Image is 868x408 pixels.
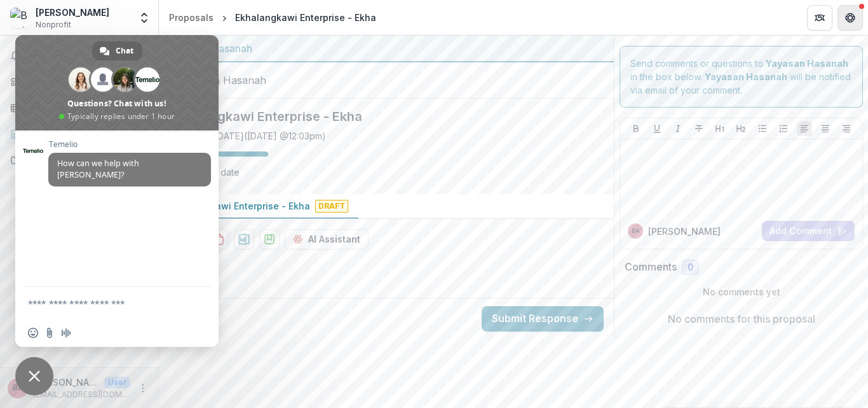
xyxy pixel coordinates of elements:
[670,121,686,136] button: Italicize
[187,129,326,143] div: Saved [DATE] ( [DATE] @ 12:03pm )
[688,262,693,273] span: 0
[776,121,791,136] button: Ordered List
[807,5,832,31] button: Partners
[36,19,71,31] span: Nonprofit
[135,5,153,31] button: Open entity switcher
[705,71,787,82] strong: Yayasan Hasanah
[169,11,214,24] div: Proposals
[797,121,812,136] button: Align Left
[482,306,604,332] button: Submit Response
[28,287,180,319] textarea: Compose your message...
[36,6,109,19] div: [PERSON_NAME]
[169,73,296,88] img: Yayasan Hasanah
[315,200,348,213] span: Draft
[61,328,71,338] span: Audio message
[92,41,142,60] a: Chat
[13,384,24,392] div: Benjamin Ang
[648,225,721,238] p: [PERSON_NAME]
[632,228,640,234] div: Benjamin Ang
[116,41,133,60] span: Chat
[755,121,770,136] button: Bullet List
[837,5,863,31] button: Get Help
[104,377,130,388] p: User
[57,158,139,180] span: How can we help with [PERSON_NAME]?
[712,121,728,136] button: Heading 1
[649,121,665,136] button: Underline
[625,285,858,299] p: No comments yet
[208,229,229,250] button: download-proposal
[15,357,53,395] a: Close chat
[625,261,677,273] h2: Comments
[5,71,153,92] a: Dashboard
[5,123,153,144] a: Proposals
[259,229,280,250] button: download-proposal
[691,121,707,136] button: Strike
[135,381,151,396] button: More
[5,46,153,66] button: Notifications1
[733,121,749,136] button: Heading 2
[169,41,604,56] div: Yayasan Hasanah
[5,150,153,171] a: Documents
[164,8,219,27] a: Proposals
[668,311,815,327] p: No comments for this proposal
[5,97,153,118] a: Tasks
[766,58,848,69] strong: Yayasan Hasanah
[285,229,369,250] button: AI Assistant
[818,121,833,136] button: Align Center
[628,121,644,136] button: Bold
[839,121,854,136] button: Align Right
[234,229,254,250] button: download-proposal
[33,389,130,400] p: [EMAIL_ADDRESS][DOMAIN_NAME]
[235,11,376,24] div: Ekhalangkawi Enterprise - Ekha
[164,8,381,27] nav: breadcrumb
[10,8,31,28] img: Benjamin Ang Kah Wah
[169,109,583,124] h2: Ekhalangkawi Enterprise - Ekha
[48,140,211,149] span: Temelio
[33,376,99,389] p: [PERSON_NAME]
[28,328,38,338] span: Insert an emoji
[169,199,310,213] p: Ekhalangkawi Enterprise - Ekha
[44,328,55,338] span: Send a file
[762,221,855,241] button: Add Comment
[620,46,863,108] div: Send comments or questions to in the box below. will be notified via email of your comment.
